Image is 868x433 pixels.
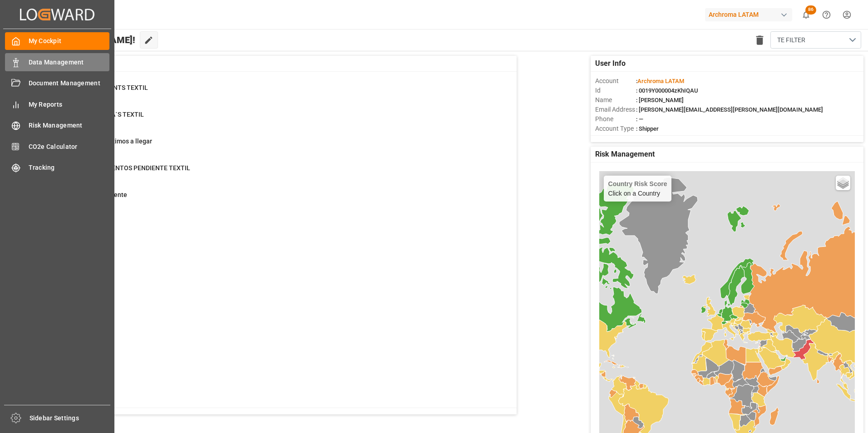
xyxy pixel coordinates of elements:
[29,121,110,130] span: Risk Management
[595,149,655,160] span: Risk Management
[595,95,636,105] span: Name
[47,110,505,129] a: 44CAMBIO DE ETA´S TEXTILContainer Schema
[595,114,636,124] span: Phone
[805,5,816,15] span: 86
[5,95,109,113] a: My Reports
[608,180,667,187] h4: Country Risk Score
[47,190,505,209] a: 496Textil PO PendientePurchase Orders
[29,142,110,152] span: CO2e Calculator
[5,32,109,50] a: My Cockpit
[5,53,109,71] a: Data Management
[5,159,109,177] a: Tracking
[29,36,110,46] span: My Cockpit
[608,180,667,197] div: Click on a Country
[29,100,110,109] span: My Reports
[796,5,816,25] button: show 86 new notifications
[47,137,505,156] a: 59En transito proximos a llegarContainer Schema
[636,87,698,94] span: : 0019Y000004zKhIQAU
[47,83,505,102] a: 94TRANSSHIPMENTS TEXTILContainer Schema
[595,86,636,95] span: Id
[595,105,636,114] span: Email Address
[47,163,505,182] a: 17ENVIO DOCUMENTOS PENDIENTE TEXTILPurchase Orders
[5,138,109,155] a: CO2e Calculator
[69,164,190,172] span: ENVIO DOCUMENTOS PENDIENTE TEXTIL
[636,78,684,84] span: :
[836,176,850,190] a: Layers
[595,76,636,86] span: Account
[29,163,110,172] span: Tracking
[705,8,792,21] div: Archroma LATAM
[595,58,626,69] span: User Info
[777,35,805,45] span: TE FILTER
[29,79,110,88] span: Document Management
[636,125,659,132] span: : Shipper
[29,58,110,67] span: Data Management
[38,31,135,49] span: Hello [PERSON_NAME]!
[5,117,109,134] a: Risk Management
[5,74,109,92] a: Document Management
[636,116,643,123] span: : —
[636,97,684,103] span: : [PERSON_NAME]
[637,78,684,84] span: Archroma LATAM
[30,413,111,423] span: Sidebar Settings
[816,5,837,25] button: Help Center
[595,124,636,133] span: Account Type
[636,106,823,113] span: : [PERSON_NAME][EMAIL_ADDRESS][PERSON_NAME][DOMAIN_NAME]
[705,6,796,23] button: Archroma LATAM
[770,31,861,49] button: open menu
